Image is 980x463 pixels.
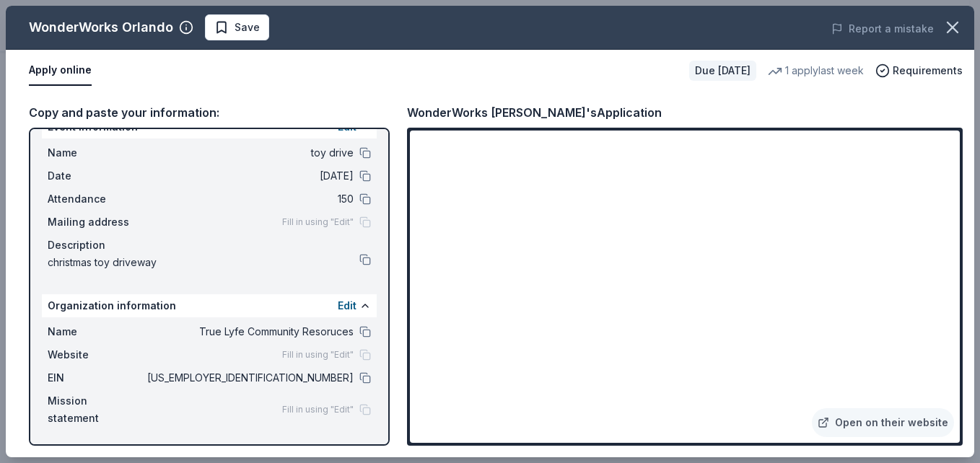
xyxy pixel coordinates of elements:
[407,103,662,122] div: WonderWorks [PERSON_NAME]'s Application
[282,349,354,361] span: Fill in using "Edit"
[48,323,144,340] span: Name
[812,408,954,437] a: Open on their website
[48,213,144,231] span: Mailing address
[29,103,390,122] div: Copy and paste your information:
[48,167,144,185] span: Date
[144,167,354,185] span: [DATE]
[42,294,377,317] div: Organization information
[144,190,354,208] span: 150
[205,14,269,40] button: Save
[48,392,144,427] span: Mission statement
[235,19,260,36] span: Save
[831,20,934,38] button: Report a mistake
[48,346,144,363] span: Website
[282,216,354,228] span: Fill in using "Edit"
[48,190,144,208] span: Attendance
[29,56,92,86] button: Apply online
[689,61,756,81] div: Due [DATE]
[29,16,173,39] div: WonderWorks Orlando
[144,369,354,387] span: [US_EMPLOYER_IDENTIFICATION_NUMBER]
[768,62,864,79] div: 1 apply last week
[893,62,963,79] span: Requirements
[144,144,354,162] span: toy drive
[48,254,359,271] span: christmas toy driveway
[282,404,354,415] span: Fill in using "Edit"
[144,323,354,340] span: True Lyfe Community Resoruces
[338,297,356,314] button: Edit
[875,62,963,79] button: Requirements
[48,144,144,162] span: Name
[48,237,371,254] div: Description
[48,369,144,387] span: EIN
